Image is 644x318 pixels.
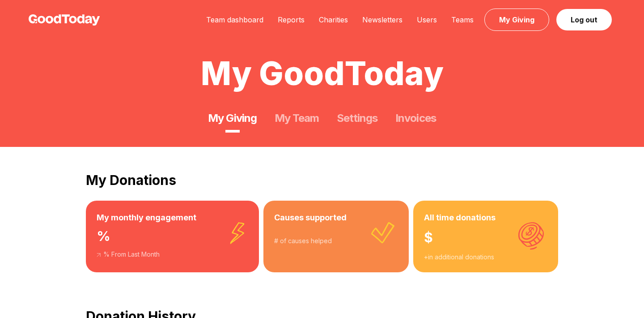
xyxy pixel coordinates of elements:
a: Invoices [395,111,436,125]
a: Users [410,15,444,24]
a: Newsletters [355,15,410,24]
h3: All time donations [424,211,547,224]
div: % [97,224,248,250]
h2: My Donations [86,172,558,188]
a: My Giving [484,9,549,31]
a: Team dashboard [199,15,271,24]
a: Log out [556,9,612,30]
a: Settings [337,111,377,125]
h3: My monthly engagement [97,211,248,224]
div: % From Last Month [97,250,248,259]
a: My Team [275,111,319,125]
a: Charities [312,15,355,24]
div: $ [424,224,547,253]
img: GoodToday [29,14,100,26]
h3: Causes supported [274,211,398,224]
a: Teams [444,15,481,24]
a: My Giving [208,111,256,125]
div: + in additional donations [424,253,547,262]
a: Reports [271,15,312,24]
div: # of causes helped [274,236,398,245]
